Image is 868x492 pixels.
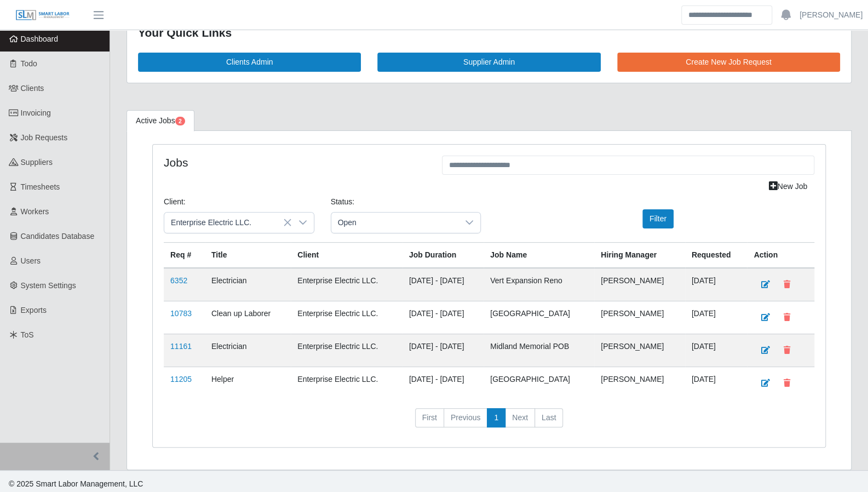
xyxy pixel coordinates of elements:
[291,334,403,367] td: Enterprise Electric LLC.
[205,367,291,399] td: Helper
[594,334,685,367] td: [PERSON_NAME]
[484,367,594,399] td: [GEOGRAPHIC_DATA]
[21,133,68,142] span: Job Requests
[21,59,37,68] span: Todo
[138,53,361,72] a: Clients Admin
[21,232,95,241] span: Candidates Database
[21,207,49,216] span: Workers
[21,158,53,167] span: Suppliers
[747,242,814,268] th: Action
[21,256,41,265] span: Users
[205,268,291,301] td: Electrician
[685,242,748,268] th: Requested
[291,242,403,268] th: Client
[484,242,594,268] th: Job Name
[377,53,600,72] a: Supplier Admin
[9,479,143,488] span: © 2025 Smart Labor Management, LLC
[21,84,44,93] span: Clients
[484,268,594,301] td: Vert Expansion Reno
[617,53,840,72] a: Create New Job Request
[291,268,403,301] td: Enterprise Electric LLC.
[175,117,185,125] span: Pending Jobs
[170,309,192,318] a: 10783
[403,268,484,301] td: [DATE] - [DATE]
[138,24,840,42] div: Your Quick Links
[800,9,863,21] a: [PERSON_NAME]
[205,301,291,334] td: Clean up Laborer
[484,334,594,367] td: Midland Memorial POB
[685,334,748,367] td: [DATE]
[594,268,685,301] td: [PERSON_NAME]
[21,306,47,314] span: Exports
[403,301,484,334] td: [DATE] - [DATE]
[170,342,192,351] a: 11161
[642,209,674,228] button: Filter
[205,242,291,268] th: Title
[487,408,505,428] a: 1
[291,367,403,399] td: Enterprise Electric LLC.
[21,35,59,43] span: Dashboard
[170,276,187,285] a: 6352
[685,367,748,399] td: [DATE]
[127,110,194,131] a: Active Jobs
[21,108,51,117] span: Invoicing
[403,367,484,399] td: [DATE] - [DATE]
[15,9,70,21] img: SLM Logo
[205,334,291,367] td: Electrician
[21,281,76,290] span: System Settings
[164,156,426,169] h4: Jobs
[484,301,594,334] td: [GEOGRAPHIC_DATA]
[331,196,355,208] label: Status:
[164,242,205,268] th: Req #
[170,375,192,384] a: 11205
[762,177,814,196] a: New Job
[681,5,772,25] input: Search
[403,242,484,268] th: Job Duration
[331,213,459,233] span: Open
[21,182,60,191] span: Timesheets
[403,334,484,367] td: [DATE] - [DATE]
[594,301,685,334] td: [PERSON_NAME]
[21,330,34,339] span: ToS
[594,367,685,399] td: [PERSON_NAME]
[291,301,403,334] td: Enterprise Electric LLC.
[594,242,685,268] th: Hiring Manager
[164,213,292,233] span: Enterprise Electric LLC.
[685,301,748,334] td: [DATE]
[685,268,748,301] td: [DATE]
[164,408,814,437] nav: pagination
[164,196,186,208] label: Client:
